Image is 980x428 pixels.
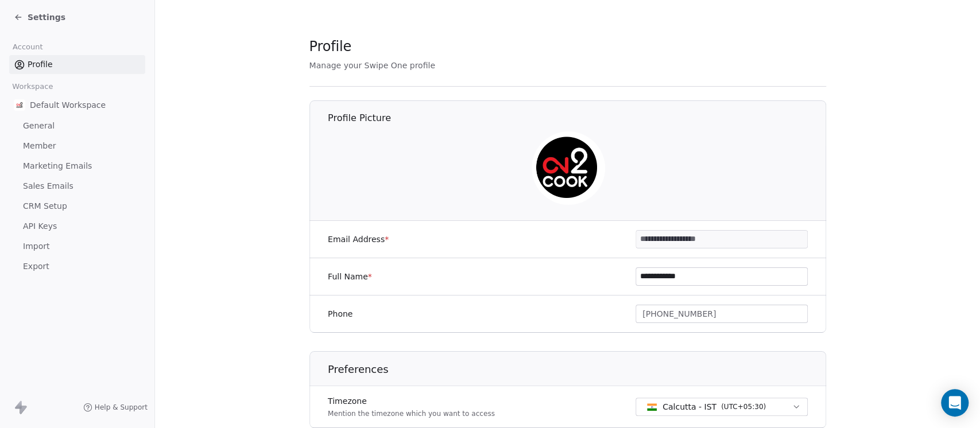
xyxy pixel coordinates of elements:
img: on2cook%20logo-04%20copy.jpg [14,99,25,111]
span: Profile [309,38,352,55]
span: Workspace [7,78,58,95]
a: Export [9,257,145,276]
div: Open Intercom Messenger [941,389,969,417]
span: Export [23,260,49,273]
span: Manage your Swipe One profile [309,61,435,70]
span: ( UTC+05:30 ) [721,402,765,412]
span: API Keys [23,220,57,232]
a: Settings [14,11,65,23]
button: [PHONE_NUMBER] [636,305,808,323]
a: General [9,116,145,135]
span: General [23,120,55,132]
h1: Preferences [328,363,827,376]
label: Phone [328,308,353,320]
a: API Keys [9,217,145,236]
span: Sales Emails [23,180,73,192]
a: Import [9,237,145,256]
a: Member [9,137,145,155]
img: Screenshot%202025-06-25%20095108.png [531,131,605,205]
span: Calcutta - IST [663,401,716,413]
p: Mention the timezone which you want to access [328,409,495,418]
label: Timezone [328,395,495,407]
span: Member [23,140,56,152]
a: Marketing Emails [9,157,145,176]
span: Marketing Emails [23,160,92,172]
a: Profile [9,55,145,74]
span: Import [23,240,49,252]
h1: Profile Picture [328,112,827,124]
span: Settings [28,11,65,23]
a: CRM Setup [9,197,145,216]
span: Default Workspace [30,99,106,111]
label: Email Address [328,234,389,245]
span: [PHONE_NUMBER] [642,308,716,320]
span: Profile [28,59,53,71]
a: Help & Support [83,403,148,412]
span: Account [7,38,48,56]
a: Sales Emails [9,177,145,196]
button: Calcutta - IST(UTC+05:30) [636,398,808,416]
span: Help & Support [95,403,148,412]
label: Full Name [328,271,372,282]
span: CRM Setup [23,200,67,212]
